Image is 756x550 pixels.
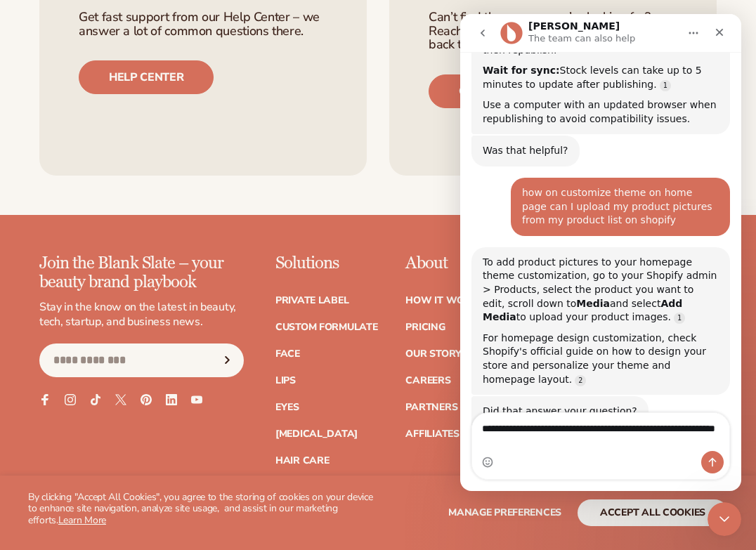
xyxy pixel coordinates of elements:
iframe: Intercom live chat [460,14,741,491]
a: Lips [275,376,296,386]
a: Help center [79,60,214,94]
p: Can’t find the answer you’re looking for? Reach out to our team directly and we’ll get back to yo... [429,11,677,52]
a: Contact us [429,74,560,108]
iframe: Intercom live chat [708,502,741,536]
p: Join the Blank Slate – your beauty brand playbook [39,254,244,292]
button: accept all cookies [578,499,728,526]
a: Custom formulate [275,322,378,332]
a: Eyes [275,402,299,412]
a: Pricing [405,322,445,332]
a: How It Works [405,296,484,306]
a: Private label [275,296,348,306]
span: Manage preferences [448,506,561,519]
p: Solutions [275,254,378,273]
a: Affiliates [405,429,459,439]
a: Our Story [405,349,461,359]
p: About [405,254,484,273]
p: Stay in the know on the latest in beauty, tech, startup, and business news. [39,300,244,329]
a: [MEDICAL_DATA] [275,429,358,439]
a: Learn More [58,513,106,527]
button: Manage preferences [448,499,561,526]
a: Careers [405,376,450,386]
p: By clicking "Accept All Cookies", you agree to the storing of cookies on your device to enhance s... [28,492,378,527]
p: Get fast support from our Help Center – we answer a lot of common questions there. [79,11,327,39]
button: Subscribe [212,343,243,377]
a: Hair Care [275,456,329,466]
a: Face [275,349,300,359]
a: Partners [405,402,457,412]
